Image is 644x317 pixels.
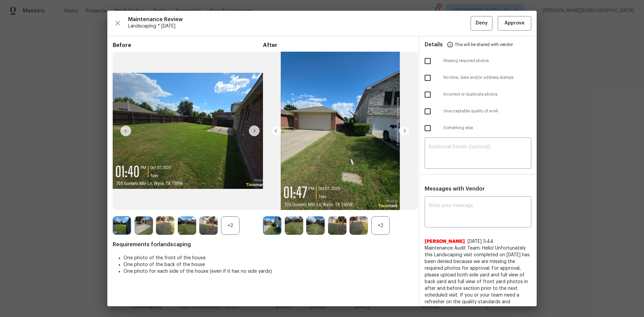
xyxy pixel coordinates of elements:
span: Before [113,42,263,49]
span: After [263,42,413,49]
button: Approve [498,16,531,31]
span: Unacceptable quality of work [443,108,531,114]
span: Approve [504,19,525,28]
div: Something else [419,120,537,137]
span: [PERSON_NAME] [425,238,465,245]
span: Requirements for landscaping [113,241,413,248]
span: Details [425,37,443,53]
span: Something else [443,125,531,131]
button: Deny [471,16,492,31]
div: Missing required photos [419,53,537,69]
li: One photo of the front of the house [123,255,413,261]
li: One photo of the back of the house [123,261,413,268]
span: Missing required photos [443,58,531,64]
div: +2 [371,216,390,235]
span: Landscaping * [DATE] [128,23,471,30]
span: [DATE] 3:44 [468,239,493,244]
div: No time, date and/or address stamps [419,69,537,86]
img: right-chevron-button-url [399,125,410,136]
span: Maintenance Review [128,16,471,23]
img: right-chevron-button-url [249,125,260,136]
span: No time, date and/or address stamps [443,75,531,81]
span: Incorrect or duplicate photos [443,92,531,97]
div: Incorrect or duplicate photos [419,86,537,103]
div: +2 [221,216,239,235]
span: Deny [476,19,488,28]
span: Messages with Vendor [425,186,485,192]
li: One photo for each side of the house (even if it has no side yards) [123,268,413,275]
span: This will be shared with vendor [455,37,513,53]
img: left-chevron-button-url [120,125,131,136]
div: Unacceptable quality of work [419,103,537,120]
img: left-chevron-button-url [271,125,281,136]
